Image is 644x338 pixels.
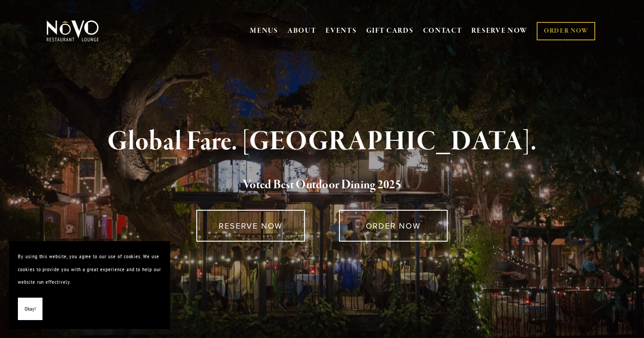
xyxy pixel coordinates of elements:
strong: Global Fare. [GEOGRAPHIC_DATA]. [107,125,536,159]
span: Okay! [25,303,36,316]
a: EVENTS [326,26,356,35]
a: RESERVE NOW [471,22,528,39]
section: Cookie banner [9,241,170,329]
h2: 5 [61,176,583,195]
a: Voted Best Outdoor Dining 202 [243,177,395,194]
a: CONTACT [423,22,462,39]
a: ABOUT [288,26,317,35]
img: Novo Restaurant &amp; Lounge [45,20,101,42]
a: ORDER NOW [339,210,448,242]
a: GIFT CARDS [366,22,414,39]
p: By using this website, you agree to our use of cookies. We use cookies to provide you with a grea... [18,250,161,289]
a: MENUS [250,26,278,35]
a: RESERVE NOW [196,210,305,242]
button: Okay! [18,298,42,321]
a: ORDER NOW [537,22,595,40]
